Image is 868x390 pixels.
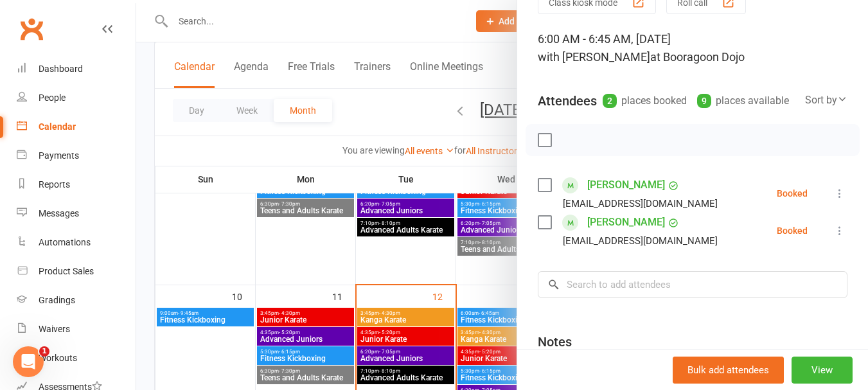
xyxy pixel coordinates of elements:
a: Clubworx [15,13,48,45]
a: [PERSON_NAME] [587,175,665,195]
div: Reports [39,179,70,190]
div: Booked [777,189,808,198]
div: 9 [697,94,711,108]
div: People [39,93,66,103]
a: [PERSON_NAME] [587,212,665,233]
div: places booked [603,92,687,110]
span: at Booragoon Dojo [650,50,745,64]
a: Product Sales [17,257,136,286]
iframe: Intercom live chat [13,346,44,377]
div: Calendar [39,121,76,132]
div: Gradings [39,295,75,305]
div: 6:00 AM - 6:45 AM, [DATE] [538,30,847,66]
div: Booked [777,226,808,235]
a: Automations [17,228,136,257]
a: Waivers [17,315,136,344]
div: 2 [603,94,617,108]
div: Product Sales [39,266,94,276]
div: Dashboard [39,64,83,74]
span: with [PERSON_NAME] [538,50,650,64]
div: Waivers [39,324,70,334]
div: Messages [39,208,79,218]
a: Workouts [17,344,136,373]
a: Payments [17,141,136,170]
div: Attendees [538,92,597,110]
a: Calendar [17,112,136,141]
div: Automations [39,237,91,247]
div: places available [697,92,789,110]
button: Bulk add attendees [673,357,784,384]
div: [EMAIL_ADDRESS][DOMAIN_NAME] [563,195,718,212]
a: People [17,84,136,112]
div: Payments [39,150,79,161]
a: Dashboard [17,55,136,84]
a: Messages [17,199,136,228]
div: Notes [538,333,572,351]
div: [EMAIL_ADDRESS][DOMAIN_NAME] [563,233,718,249]
div: Sort by [805,92,847,109]
a: Gradings [17,286,136,315]
a: Reports [17,170,136,199]
div: Workouts [39,353,77,363]
button: View [792,357,853,384]
input: Search to add attendees [538,271,847,298]
span: 1 [39,346,49,357]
